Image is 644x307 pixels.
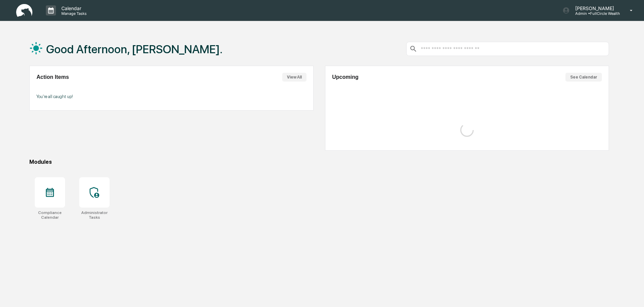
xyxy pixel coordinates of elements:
[570,5,620,11] p: [PERSON_NAME]
[16,4,32,17] img: logo
[35,210,65,220] div: Compliance Calendar
[565,73,602,82] button: See Calendar
[29,159,609,165] div: Modules
[79,210,110,220] div: Administrator Tasks
[282,73,306,82] button: View All
[46,42,223,56] h1: Good Afternoon, [PERSON_NAME].
[332,74,358,80] h2: Upcoming
[570,11,620,16] p: Admin • FullCircle Wealth
[56,11,90,16] p: Manage Tasks
[36,94,306,99] p: You're all caught up!
[36,74,69,80] h2: Action Items
[56,5,90,11] p: Calendar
